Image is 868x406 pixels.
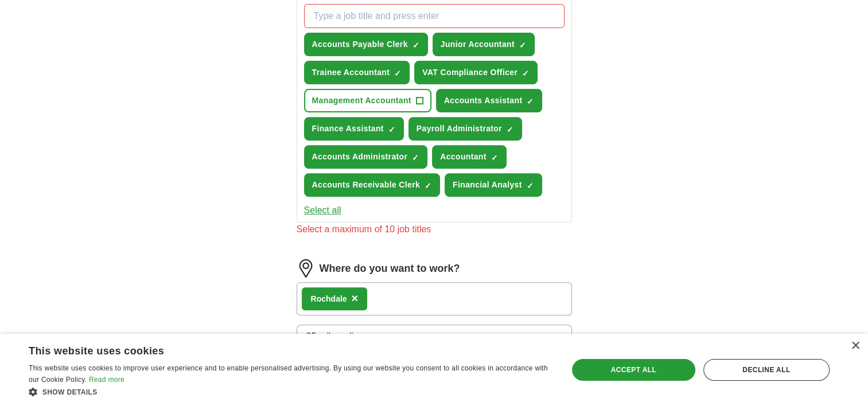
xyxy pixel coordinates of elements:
button: Accounts Administrator✓ [304,145,428,169]
span: ✓ [519,41,526,50]
button: Financial Analyst✓ [445,173,542,197]
span: ✓ [412,41,419,50]
div: Close [851,342,859,350]
span: ✓ [527,181,534,190]
span: ✓ [425,181,431,190]
span: Trainee Accountant [312,67,390,79]
button: Accountant✓ [432,145,507,169]
div: Show details [29,386,552,397]
div: This website uses cookies [29,341,523,358]
div: Rochdale [311,293,347,305]
span: This website uses cookies to improve user experience and to enable personalised advertising. By u... [29,364,548,384]
span: ✓ [527,97,534,106]
button: Accounts Payable Clerk✓ [304,33,428,56]
button: Accounts Receivable Clerk✓ [304,173,441,197]
button: Junior Accountant✓ [433,33,535,56]
span: VAT Compliance Officer [422,67,517,79]
span: ✓ [388,125,395,134]
span: Accounts Receivable Clerk [312,179,421,191]
button: Trainee Accountant✓ [304,61,410,84]
div: Select a maximum of 10 job titles [297,222,572,236]
span: ✓ [412,153,419,162]
span: ✓ [491,153,498,162]
button: Accounts Assistant✓ [436,89,542,112]
span: ✓ [394,69,401,78]
span: Accounts Assistant [444,95,522,107]
span: Junior Accountant [441,38,515,50]
div: Accept all [572,359,695,381]
span: Management Accountant [312,95,411,107]
span: ✓ [522,69,529,78]
input: Type a job title and press enter [304,4,565,28]
span: ✓ [507,125,513,134]
span: 25 mile radius [306,330,364,343]
button: × [352,290,359,307]
div: Decline all [703,359,830,381]
a: Read more, opens a new window [89,376,124,384]
button: 25 mile radius [297,325,572,349]
span: Accountant [440,151,486,163]
span: Show details [42,388,98,396]
img: location.png [297,259,315,278]
button: VAT Compliance Officer✓ [414,61,538,84]
span: Finance Assistant [312,123,384,135]
button: Select all [304,204,341,217]
span: Payroll Administrator [417,123,502,135]
span: Financial Analyst [453,179,522,191]
span: Accounts Payable Clerk [312,38,408,50]
button: Finance Assistant✓ [304,117,404,140]
label: Where do you want to work? [320,261,460,276]
button: Management Accountant [304,89,431,112]
span: × [352,292,359,304]
span: Accounts Administrator [312,151,408,163]
button: Payroll Administrator✓ [408,117,522,140]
